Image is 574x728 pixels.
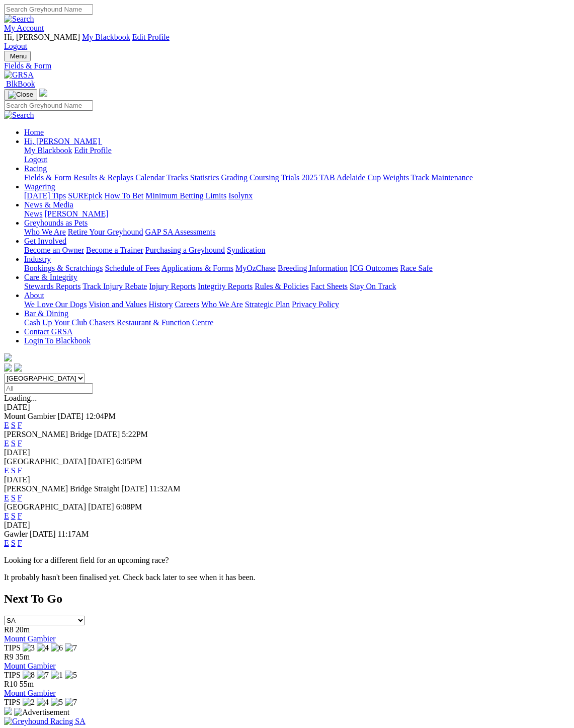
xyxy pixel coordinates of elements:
[68,191,102,200] a: SUREpick
[24,255,51,263] a: Industry
[24,318,570,327] div: Bar & Dining
[24,137,102,145] a: Hi, [PERSON_NAME]
[24,182,55,191] a: Wagering
[24,300,87,309] a: We Love Our Dogs
[132,33,170,41] a: Edit Profile
[24,327,72,336] a: Contact GRSA
[24,237,66,245] a: Get Involved
[400,264,432,272] a: Race Safe
[24,318,87,327] a: Cash Up Your Club
[4,430,92,439] span: [PERSON_NAME] Bridge
[4,111,34,120] img: Search
[4,592,570,606] h2: Next To Go
[228,191,253,200] a: Isolynx
[4,698,21,706] span: TIPS
[24,191,66,200] a: [DATE] Tips
[18,421,22,429] a: F
[94,430,120,439] span: [DATE]
[145,191,226,200] a: Minimum Betting Limits
[39,89,47,97] img: logo-grsa-white.png
[10,52,27,60] span: Menu
[4,680,18,688] span: R10
[250,173,279,182] a: Coursing
[145,228,216,236] a: GAP SA Assessments
[4,394,37,402] span: Loading...
[4,689,56,697] a: Mount Gambier
[24,300,570,309] div: About
[65,643,77,652] img: 7
[175,300,199,309] a: Careers
[11,421,16,429] a: S
[4,530,28,538] span: Gawler
[245,300,290,309] a: Strategic Plan
[4,33,570,51] div: My Account
[51,671,63,680] img: 1
[86,246,143,254] a: Become a Trainer
[24,282,80,290] a: Stewards Reports
[4,625,14,634] span: R8
[24,155,47,164] a: Logout
[4,707,12,715] img: 15187_Greyhounds_GreysPlayCentral_Resize_SA_WebsiteBanner_300x115_2025.jpg
[4,573,256,581] partial: It probably hasn't been finalised yet. Check back later to see when it has been.
[201,300,243,309] a: Who We Are
[24,228,570,237] div: Greyhounds as Pets
[122,430,148,439] span: 5:22PM
[161,264,233,272] a: Applications & Forms
[24,273,77,281] a: Care & Integrity
[149,282,196,290] a: Injury Reports
[148,300,173,309] a: History
[116,457,142,466] span: 6:05PM
[24,209,570,219] div: News & Media
[167,173,188,182] a: Tracks
[14,708,69,717] img: Advertisement
[4,521,570,530] div: [DATE]
[11,493,16,502] a: S
[4,448,570,457] div: [DATE]
[301,173,381,182] a: 2025 TAB Adelaide Cup
[4,70,34,80] img: GRSA
[4,403,570,412] div: [DATE]
[24,173,570,182] div: Racing
[18,539,22,547] a: F
[4,4,93,15] input: Search
[11,466,16,475] a: S
[18,466,22,475] a: F
[24,164,47,173] a: Racing
[88,457,114,466] span: [DATE]
[24,291,44,300] a: About
[149,484,181,493] span: 11:32AM
[37,698,49,707] img: 4
[4,457,86,466] span: [GEOGRAPHIC_DATA]
[24,128,44,136] a: Home
[311,282,348,290] a: Fact Sheets
[4,493,9,502] a: E
[24,209,42,218] a: News
[105,191,144,200] a: How To Bet
[74,146,112,155] a: Edit Profile
[89,300,146,309] a: Vision and Values
[65,698,77,707] img: 7
[11,512,16,520] a: S
[8,91,33,99] img: Close
[18,439,22,448] a: F
[105,264,159,272] a: Schedule of Fees
[4,475,570,484] div: [DATE]
[4,33,80,41] span: Hi, [PERSON_NAME]
[24,246,570,255] div: Get Involved
[37,643,49,652] img: 4
[4,421,9,429] a: E
[278,264,348,272] a: Breeding Information
[4,42,27,50] a: Logout
[190,173,219,182] a: Statistics
[37,671,49,680] img: 7
[65,671,77,680] img: 5
[24,200,73,209] a: News & Media
[383,173,409,182] a: Weights
[121,484,147,493] span: [DATE]
[4,556,570,565] p: Looking for a different field for an upcoming race?
[82,33,130,41] a: My Blackbook
[23,643,35,652] img: 3
[4,466,9,475] a: E
[24,173,71,182] a: Fields & Form
[30,530,56,538] span: [DATE]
